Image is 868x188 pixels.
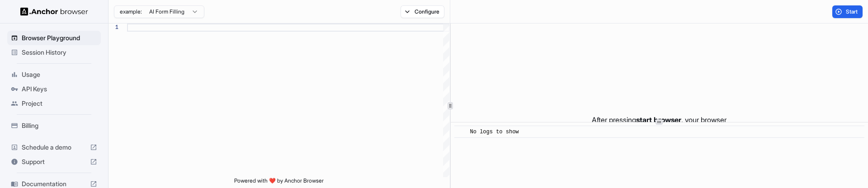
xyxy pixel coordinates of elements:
div: Project [7,96,101,111]
span: Billing [22,121,97,130]
span: API Keys [22,85,97,94]
button: Start [832,5,863,18]
button: Configure [401,5,444,18]
span: Browser Playground [22,33,97,42]
div: 1 [108,23,118,32]
span: No logs to show [470,129,519,135]
span: start browser [636,115,681,124]
div: Schedule a demo [7,140,101,155]
span: Start [846,8,859,15]
div: Browser Playground [7,31,101,45]
div: Billing [7,118,101,133]
div: Usage [7,67,101,82]
div: Support [7,155,101,169]
span: ​ [459,127,463,136]
p: After pressing , your browser session will appear here [592,114,726,136]
span: Schedule a demo [22,143,86,152]
img: Anchor Logo [20,7,88,16]
span: Usage [22,70,97,79]
span: Session History [22,48,97,57]
div: API Keys [7,82,101,96]
span: Powered with ❤️ by Anchor Browser [234,177,324,188]
span: Support [22,157,86,166]
div: Session History [7,45,101,60]
span: example: [120,8,142,15]
span: Project [22,99,97,108]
